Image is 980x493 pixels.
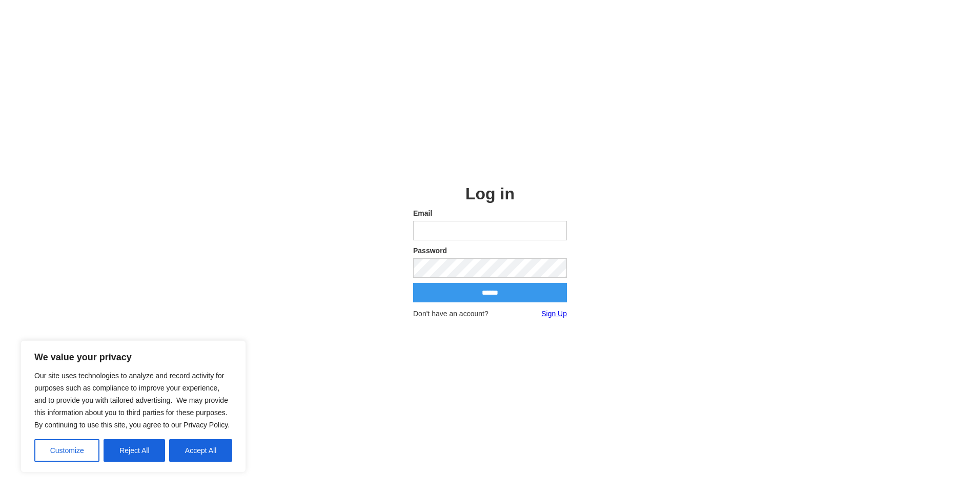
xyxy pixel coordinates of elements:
[34,372,230,429] span: Our site uses technologies to analyze and record activity for purposes such as compliance to impr...
[541,309,567,319] a: Sign Up
[413,309,488,319] span: Don't have an account?
[21,340,246,473] div: We value your privacy
[34,439,99,462] button: Customize
[413,184,567,203] h2: Log in
[413,245,567,256] label: Password
[104,439,165,462] button: Reject All
[413,208,567,218] label: Email
[34,351,232,363] p: We value your privacy
[169,439,232,462] button: Accept All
